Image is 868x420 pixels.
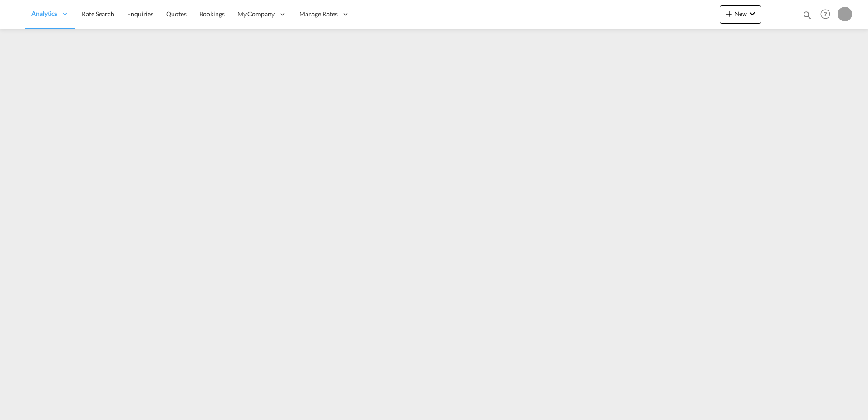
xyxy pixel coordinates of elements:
span: Analytics [31,9,57,18]
md-icon: icon-chevron-down [747,8,758,19]
span: Bookings [199,10,225,18]
md-icon: icon-plus 400-fg [724,8,735,19]
md-icon: icon-magnify [802,10,812,20]
span: Help [818,6,833,22]
span: Manage Rates [299,10,338,19]
span: My Company [237,10,275,19]
div: Help [818,6,838,23]
button: icon-plus 400-fgNewicon-chevron-down [720,5,761,24]
span: Rate Search [82,10,114,18]
span: New [724,10,758,17]
div: icon-magnify [802,10,812,24]
span: Enquiries [127,10,153,18]
span: Quotes [166,10,186,18]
